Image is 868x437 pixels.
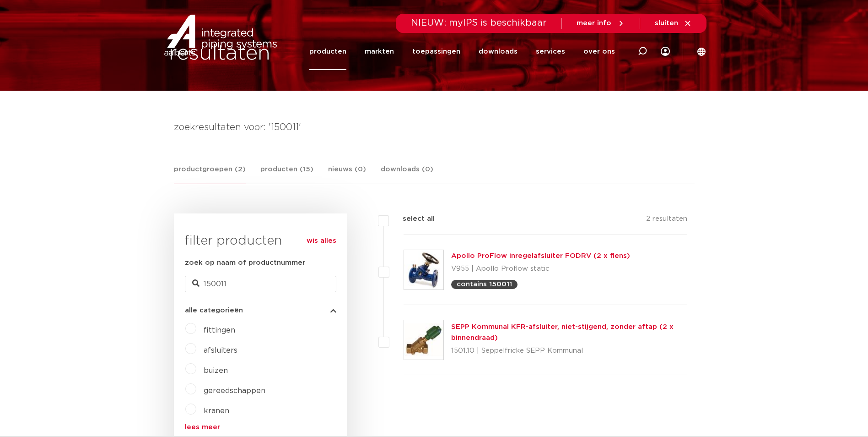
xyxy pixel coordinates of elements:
a: markten [365,33,394,70]
nav: Menu [309,33,615,70]
span: NIEUW: myIPS is beschikbaar [411,18,547,27]
a: lees meer [185,424,336,431]
span: meer info [577,20,611,27]
a: kranen [204,407,229,415]
p: 2 resultaten [646,213,687,228]
a: downloads [479,33,518,70]
span: alle categorieën [185,307,243,314]
a: nieuws (0) [328,164,366,184]
a: Apollo ProFlow inregelafsluiter FODRV (2 x flens) [451,252,630,259]
a: over ons [583,33,615,70]
h4: zoekresultaten voor: '150011' [174,120,695,135]
a: afsluiters [204,347,237,354]
p: contains 150011 [457,281,512,288]
a: producten [309,33,346,70]
a: SEPP Kommunal KFR-afsluiter, niet-stijgend, zonder aftap (2 x binnendraad) [451,323,674,341]
p: 1501.10 | Seppelfricke SEPP Kommunal [451,344,688,358]
h3: filter producten [185,232,336,250]
img: Thumbnail for Apollo ProFlow inregelafsluiter FODRV (2 x flens) [404,250,443,290]
a: services [536,33,565,70]
input: zoeken [185,276,336,292]
button: alle categorieën [185,307,336,314]
a: buizen [204,367,228,374]
a: fittingen [204,327,235,334]
span: sluiten [655,20,678,27]
a: sluiten [655,19,692,27]
label: zoek op naam of productnummer [185,257,305,268]
a: wis alles [307,235,336,246]
a: producten (15) [260,164,313,184]
div: my IPS [661,33,670,70]
label: select all [389,213,435,224]
a: gereedschappen [204,387,265,394]
img: Thumbnail for SEPP Kommunal KFR-afsluiter, niet-stijgend, zonder aftap (2 x binnendraad) [404,320,443,360]
a: meer info [577,19,625,27]
a: downloads (0) [381,164,433,184]
a: toepassingen [412,33,460,70]
p: V955 | Apollo Proflow static [451,262,630,276]
a: productgroepen (2) [174,164,246,184]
